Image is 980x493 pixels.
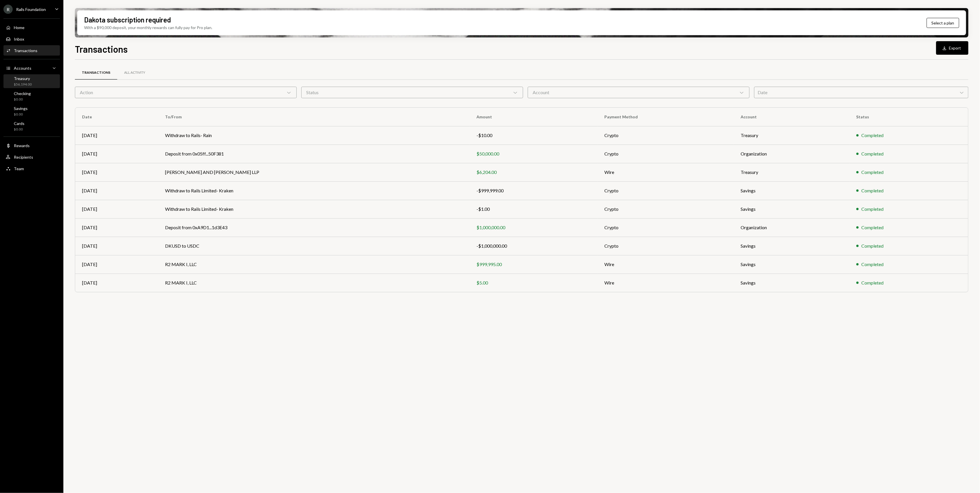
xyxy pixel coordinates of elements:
div: Accounts [14,66,31,71]
div: Transactions [14,48,37,53]
a: Savings$0.00 [3,104,60,118]
div: Date [754,87,968,98]
div: $1,000,000.00 [477,224,591,231]
div: Home [14,25,24,30]
a: Treasury$56,194.00 [3,74,60,88]
div: [DATE] [82,242,151,249]
div: [DATE] [82,169,151,176]
button: Export [936,41,968,55]
td: Withdraw to Rails Limited- Kraken [158,200,470,218]
div: Completed [862,206,884,213]
a: Home [3,22,60,33]
a: Recipients [3,152,60,162]
div: [DATE] [82,206,151,213]
div: Completed [862,279,884,286]
div: -$1,000,000.00 [477,242,591,249]
td: Organization [734,218,850,237]
div: Dakota subscription required [84,15,171,24]
div: Recipients [14,155,33,160]
div: With a $90,000 deposit, your monthly rewards can fully pay for Pro plan. [84,24,212,31]
div: -$1.00 [477,206,591,213]
div: [DATE] [82,224,151,231]
div: [DATE] [82,261,151,268]
td: Organization [734,145,850,163]
div: Checking [14,91,31,96]
div: -$10.00 [477,132,591,139]
div: Inbox [14,37,24,41]
td: [PERSON_NAME] AND [PERSON_NAME] LLP [158,163,470,181]
td: R2 MARK I, LLC [158,274,470,292]
div: Account [528,87,750,98]
td: Deposit from 0x05ff...50F381 [158,145,470,163]
div: $5.00 [477,279,591,286]
div: -$999,999.00 [477,187,591,194]
div: [DATE] [82,132,151,139]
div: $6,204.00 [477,169,591,176]
a: Cards$0.00 [3,119,60,133]
div: Savings [14,106,28,111]
div: $50,000.00 [477,150,591,157]
th: Account [734,108,850,126]
div: Transactions [82,70,110,75]
div: All Activity [124,70,145,75]
div: Cards [14,121,24,126]
td: Crypto [598,237,734,255]
div: R [3,5,13,14]
div: $0.00 [14,112,28,117]
a: Inbox [3,34,60,44]
div: [DATE] [82,150,151,157]
td: Withdraw to Rails- Rain [158,126,470,145]
div: Completed [862,224,884,231]
td: Savings [734,181,850,200]
td: Savings [734,200,850,218]
td: Treasury [734,126,850,145]
td: Crypto [598,200,734,218]
td: Wire [598,274,734,292]
td: Crypto [598,126,734,145]
td: Crypto [598,181,734,200]
div: Completed [862,150,884,157]
div: Completed [862,242,884,249]
a: Rewards [3,140,60,151]
div: Action [75,87,297,98]
div: [DATE] [82,187,151,194]
th: To/From [158,108,470,126]
td: Savings [734,237,850,255]
div: Status [301,87,523,98]
a: Transactions [3,45,60,56]
a: Transactions [75,65,117,80]
div: Rails Foundation [16,7,46,12]
td: Wire [598,163,734,181]
div: Team [14,166,24,171]
div: Completed [862,169,884,176]
td: Deposit from 0xA9D1...1d3E43 [158,218,470,237]
div: Rewards [14,143,30,148]
div: Completed [862,132,884,139]
a: Team [3,163,60,174]
th: Date [75,108,158,126]
div: $0.00 [14,97,31,102]
td: Crypto [598,218,734,237]
h1: Transactions [75,43,128,55]
div: $56,194.00 [14,82,32,87]
a: Accounts [3,63,60,73]
div: Completed [862,261,884,268]
div: [DATE] [82,279,151,286]
a: Checking$0.00 [3,89,60,103]
td: Wire [598,255,734,274]
td: R2 MARK I, LLC [158,255,470,274]
button: Select a plan [927,18,959,28]
td: Crypto [598,145,734,163]
div: $999,995.00 [477,261,591,268]
td: DKUSD to USDC [158,237,470,255]
td: Withdraw to Rails Limited- Kraken [158,181,470,200]
td: Treasury [734,163,850,181]
div: Treasury [14,76,32,81]
td: Savings [734,255,850,274]
th: Payment Method [598,108,734,126]
th: Status [850,108,968,126]
td: Savings [734,274,850,292]
div: $0.00 [14,127,24,132]
div: Completed [862,187,884,194]
th: Amount [470,108,598,126]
